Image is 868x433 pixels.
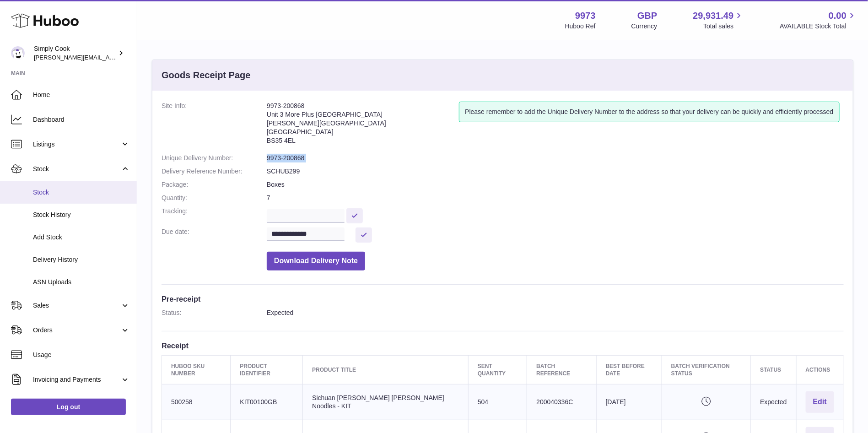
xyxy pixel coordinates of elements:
dt: Delivery Reference Number: [162,167,267,176]
span: AVAILABLE Stock Total [780,22,857,31]
span: Stock [33,165,120,173]
a: 0.00 AVAILABLE Stock Total [780,10,857,31]
h3: Receipt [162,341,844,351]
dt: Quantity: [162,194,267,202]
th: Batch Reference [527,355,596,384]
td: 500258 [162,384,231,420]
dd: 7 [267,194,844,202]
div: Huboo Ref [565,22,596,31]
div: Simply Cook [34,44,116,62]
td: 200040336C [527,384,596,420]
span: Orders [33,326,120,335]
td: Expected [751,384,796,420]
strong: GBP [637,10,657,22]
address: 9973-200868 Unit 3 More Plus [GEOGRAPHIC_DATA] [PERSON_NAME][GEOGRAPHIC_DATA] [GEOGRAPHIC_DATA] B... [267,102,459,149]
span: Usage [33,351,130,359]
td: KIT00100GB [231,384,303,420]
span: [PERSON_NAME][EMAIL_ADDRESS][DOMAIN_NAME] [34,54,183,61]
th: Huboo SKU Number [162,355,231,384]
span: Dashboard [33,115,130,124]
h3: Pre-receipt [162,294,844,304]
span: Stock [33,188,130,197]
dd: Boxes [267,180,844,189]
span: Listings [33,140,120,149]
dd: 9973-200868 [267,154,844,162]
dd: SCHUB299 [267,167,844,176]
th: Batch Verification Status [662,355,750,384]
dd: Expected [267,309,844,317]
dt: Site Info: [162,102,267,149]
strong: 9973 [575,10,596,22]
dt: Tracking: [162,207,267,223]
button: Download Delivery Note [267,252,365,271]
dt: Package: [162,180,267,189]
th: Sent Quantity [468,355,527,384]
h3: Goods Receipt Page [162,69,251,81]
dt: Due date: [162,227,267,243]
span: Sales [33,301,120,310]
div: Currency [631,22,658,31]
img: emma@simplycook.com [11,46,25,60]
span: Stock History [33,211,130,219]
span: Add Stock [33,233,130,242]
span: Home [33,91,130,99]
button: Edit [806,391,834,413]
th: Status [751,355,796,384]
td: 504 [468,384,527,420]
a: 29,931.49 Total sales [693,10,744,31]
span: ASN Uploads [33,278,130,287]
span: Delivery History [33,255,130,264]
span: Invoicing and Payments [33,375,120,384]
div: Please remember to add the Unique Delivery Number to the address so that your delivery can be qui... [459,102,839,122]
th: Actions [796,355,843,384]
span: 29,931.49 [693,10,733,22]
td: Sichuan [PERSON_NAME] [PERSON_NAME] Noodles - KIT [303,384,469,420]
span: 0.00 [829,10,846,22]
a: Log out [11,399,126,415]
dt: Status: [162,309,267,317]
dt: Unique Delivery Number: [162,154,267,162]
td: [DATE] [596,384,662,420]
th: Product Identifier [231,355,303,384]
th: Product title [303,355,469,384]
th: Best Before Date [596,355,662,384]
span: Total sales [703,22,744,31]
